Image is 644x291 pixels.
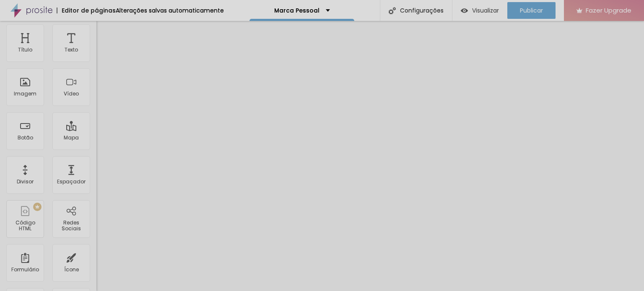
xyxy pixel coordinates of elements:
[18,135,33,141] div: Botão
[520,7,543,14] span: Publicar
[64,135,79,141] div: Mapa
[18,47,32,53] div: Título
[116,8,224,13] div: Alterações salvas automaticamente
[14,91,36,97] div: Imagem
[65,47,78,53] div: Texto
[389,7,396,14] img: Icone
[57,8,116,13] div: Editor de páginas
[64,267,79,273] div: Ícone
[461,7,468,14] img: view-1.svg
[507,2,556,19] button: Publicar
[586,7,631,14] span: Fazer Upgrade
[17,179,34,185] div: Divisor
[472,7,499,14] span: Visualizar
[96,21,644,291] iframe: Editor
[8,220,42,232] div: Código HTML
[274,8,319,13] p: Marca Pessoal
[11,267,39,273] div: Formulário
[55,220,88,232] div: Redes Sociais
[452,2,507,19] button: Visualizar
[57,179,86,185] div: Espaçador
[64,91,79,97] div: Vídeo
